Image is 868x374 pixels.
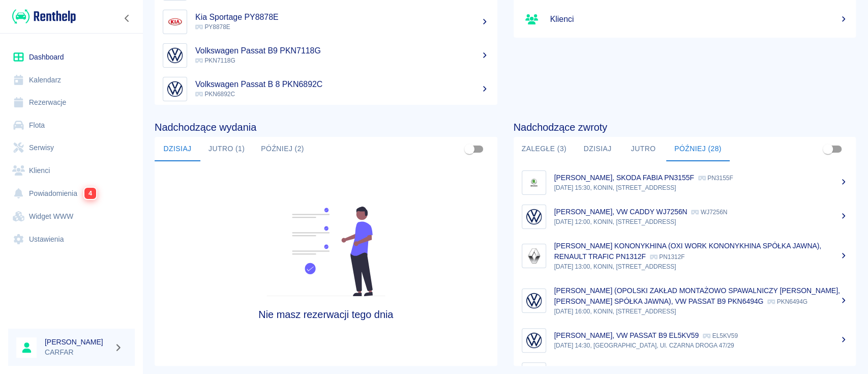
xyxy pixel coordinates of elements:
a: Klienci [514,5,856,34]
span: PY8878E [195,23,230,31]
a: Image[PERSON_NAME], SKODA FABIA PN3155F PN3155F[DATE] 15:30, KONIN, [STREET_ADDRESS] [514,165,856,199]
button: Jutro (1) [200,137,253,161]
a: Image[PERSON_NAME] KONONYKHINA (OXI WORK KONONYKHINA SPÓŁKA JAWNA), RENAULT TRAFIC PN1312F PN1312... [514,234,856,278]
p: [DATE] 12:00, KONIN, [STREET_ADDRESS] [554,217,848,226]
p: [DATE] 16:00, KONIN, [STREET_ADDRESS] [554,307,848,316]
p: [PERSON_NAME], VW PASSAT B9 EL5KV59 [554,331,699,339]
a: Serwisy [8,136,135,159]
p: PN1312F [650,253,685,261]
p: CARFAR [45,347,110,358]
a: Widget WWW [8,205,135,228]
img: Image [524,331,544,350]
img: Image [165,12,185,32]
a: Image[PERSON_NAME] (OPOLSKI ZAKŁAD MONTAŻOWO SPAWALNICZY [PERSON_NAME], [PERSON_NAME] SPÓŁKA JAWN... [514,278,856,323]
p: EL5KV59 [703,332,738,339]
p: WJ7256N [691,209,727,216]
a: Kalendarz [8,69,135,92]
img: Image [524,246,544,266]
h5: Kia Sportage PY8878E [195,12,489,22]
a: ImageVolkswagen Passat B 8 PKN6892C PKN6892C [155,72,497,106]
span: Pokaż przypisane tylko do mnie [460,139,479,159]
a: Ustawienia [8,228,135,251]
a: ImageKia Sportage PY8878E PY8878E [155,5,497,39]
img: Fleet [260,207,392,296]
button: Później (2) [253,137,312,161]
img: Renthelp logo [12,8,76,25]
a: Renthelp logo [8,8,76,25]
h4: Nie masz rezerwacji tego dnia [197,308,454,321]
span: PKN7118G [195,57,235,64]
a: Powiadomienia4 [8,182,135,205]
img: Image [524,291,544,310]
span: Pokaż przypisane tylko do mnie [818,139,837,159]
button: Zwiń nawigację [119,12,135,25]
p: [PERSON_NAME], VW CADDY WJ7256N [554,208,687,216]
p: [PERSON_NAME] (OPOLSKI ZAKŁAD MONTAŻOWO SPAWALNICZY [PERSON_NAME], [PERSON_NAME] SPÓŁKA JAWNA), V... [554,286,840,305]
h5: Klienci [550,14,848,24]
span: 4 [84,188,96,199]
p: [DATE] 14:30, [GEOGRAPHIC_DATA], Ul. CZARNA DROGA 47/29 [554,341,848,350]
a: Klienci [8,159,135,182]
a: ImageVolkswagen Passat B9 PKN7118G PKN7118G [155,39,497,72]
h4: Nadchodzące wydania [155,121,497,133]
button: Zaległe (3) [514,137,575,161]
p: [DATE] 13:00, KONIN, [STREET_ADDRESS] [554,262,848,271]
button: Później (28) [666,137,730,161]
p: [PERSON_NAME], SKODA FABIA PN3155F [554,174,694,182]
p: [PERSON_NAME] KONONYKHINA (OXI WORK KONONYKHINA SPÓŁKA JAWNA), RENAULT TRAFIC PN1312F [554,242,821,261]
span: PKN6892C [195,91,235,98]
h4: Nadchodzące zwroty [514,121,856,133]
h5: Volkswagen Passat B 8 PKN6892C [195,79,489,90]
button: Dzisiaj [155,137,200,161]
img: Image [524,207,544,226]
button: Dzisiaj [575,137,620,161]
h5: Volkswagen Passat B9 PKN7118G [195,46,489,56]
a: Rezerwacje [8,91,135,114]
h6: [PERSON_NAME] [45,337,110,347]
button: Jutro [620,137,666,161]
a: Image[PERSON_NAME], VW CADDY WJ7256N WJ7256N[DATE] 12:00, KONIN, [STREET_ADDRESS] [514,199,856,234]
p: [PERSON_NAME], RENAULT TRAFIC PN1313F [554,365,708,373]
img: Image [165,46,185,65]
p: [DATE] 15:30, KONIN, [STREET_ADDRESS] [554,183,848,192]
p: PN3155F [698,175,733,182]
img: Image [524,173,544,192]
a: Image[PERSON_NAME], VW PASSAT B9 EL5KV59 EL5KV59[DATE] 14:30, [GEOGRAPHIC_DATA], Ul. CZARNA DROGA... [514,323,856,357]
p: PKN6494G [767,298,807,305]
a: Flota [8,114,135,137]
img: Image [165,79,185,99]
a: Dashboard [8,46,135,69]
